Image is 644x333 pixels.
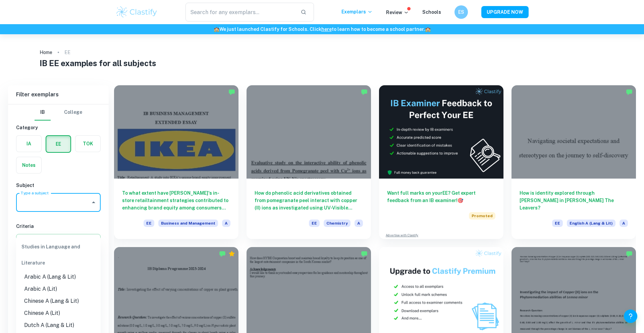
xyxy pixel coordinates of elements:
[552,220,563,227] span: EE
[1,26,643,33] h6: We just launched Clastify for Schools. Click to learn how to become a school partner.
[379,85,503,179] img: Thumbnail
[567,220,615,227] span: English A (Lang & Lit)
[46,136,70,152] button: EE
[219,250,226,257] img: Marked
[158,220,218,227] span: Business and Management
[115,5,158,19] img: Clastify logo
[16,295,101,307] li: Chinese A (Lang & Lit)
[458,8,465,16] h6: ES
[16,182,101,189] h6: Subject
[255,189,363,211] h6: How do phenolic acid derivatives obtained from pomegranate peel interact with copper (II) ions as...
[620,220,628,227] span: A
[122,189,230,211] h6: To what extent have [PERSON_NAME]'s in-store retailtainment strategies contributed to enhancing b...
[16,124,101,131] h6: Category
[324,220,351,227] span: Chemistry
[222,220,230,227] span: A
[16,283,101,295] li: Arabic A (Lit)
[64,104,82,121] button: College
[341,8,373,15] p: Exemplars
[35,104,51,121] button: IB
[16,157,41,173] button: Notes
[481,6,529,18] button: UPGRADE NOW
[89,198,98,207] button: Close
[520,189,628,211] h6: How is identity explored through [PERSON_NAME] in [PERSON_NAME] The Leavers?
[512,85,636,239] a: How is identity explored through [PERSON_NAME] in [PERSON_NAME] The Leavers?EEEnglish A (Lang & L...
[16,239,101,271] div: Studies in Language and Literature
[379,85,503,239] a: Want full marks on yourEE? Get expert feedback from an IB examiner!PromotedAdvertise with Clastify
[425,27,431,32] span: 🏫
[626,250,633,257] img: Marked
[321,27,332,32] a: here
[185,3,295,21] input: Search for any exemplars...
[16,234,101,246] button: Select
[40,57,605,69] h1: IB EE examples for all subjects
[458,198,463,203] span: 🎯
[361,250,368,257] img: Marked
[624,310,637,323] button: Help and Feedback
[387,189,495,204] h6: Want full marks on your EE ? Get expert feedback from an IB examiner!
[114,85,238,239] a: To what extent have [PERSON_NAME]'s in-store retailtainment strategies contributed to enhancing b...
[64,49,70,56] p: EE
[247,85,371,239] a: How do phenolic acid derivatives obtained from pomegranate peel interact with copper (II) ions as...
[228,250,235,257] div: Premium
[626,89,633,95] img: Marked
[16,271,101,283] li: Arabic A (Lang & Lit)
[16,307,101,319] li: Chinese A (Lit)
[386,9,409,16] p: Review
[469,212,495,220] span: Promoted
[228,89,235,95] img: Marked
[16,136,41,152] button: IA
[355,220,363,227] span: A
[309,220,320,227] span: EE
[422,9,441,15] a: Schools
[35,104,82,121] div: Filter type choice
[361,89,368,95] img: Marked
[214,27,219,32] span: 🏫
[386,233,418,238] a: Advertise with Clastify
[454,5,468,19] button: ES
[75,136,100,152] button: TOK
[16,319,101,331] li: Dutch A (Lang & Lit)
[8,85,109,104] h6: Filter exemplars
[144,220,154,227] span: EE
[21,190,49,196] label: Type a subject
[40,48,52,57] a: Home
[16,223,101,230] h6: Criteria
